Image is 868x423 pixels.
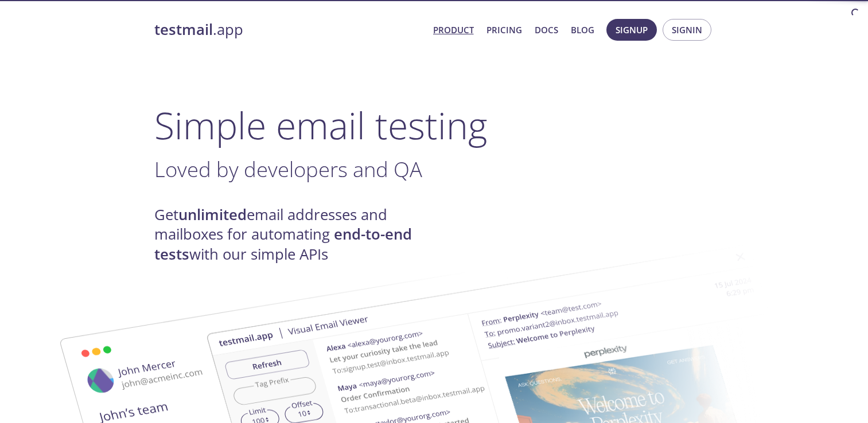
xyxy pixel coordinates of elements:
a: Pricing [486,22,522,37]
button: Signin [663,19,711,41]
a: testmail.app [154,20,424,40]
strong: end-to-end tests [154,224,412,264]
h4: Get email addresses and mailboxes for automating with our simple APIs [154,205,434,264]
a: Product [433,22,474,37]
button: Signup [606,19,657,41]
a: Blog [571,22,594,37]
span: Signin [672,22,702,37]
strong: testmail [154,19,213,40]
span: Signup [616,22,648,37]
a: Docs [535,22,558,37]
span: Loved by developers and QA [154,155,422,183]
h1: Simple email testing [154,103,714,147]
strong: unlimited [178,205,247,225]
